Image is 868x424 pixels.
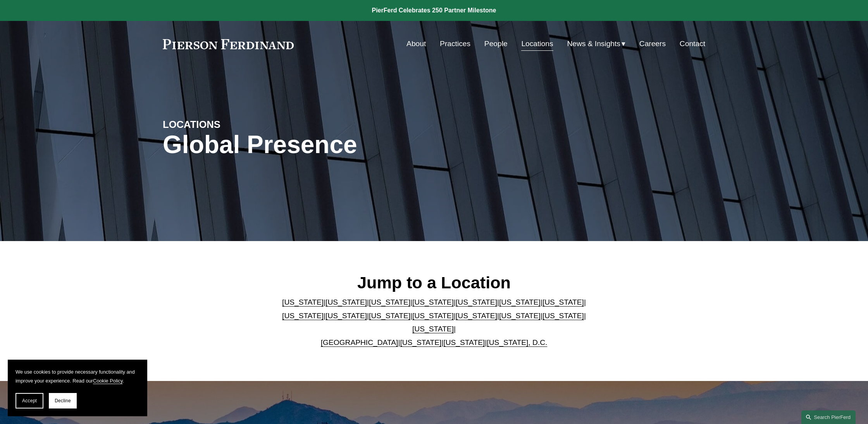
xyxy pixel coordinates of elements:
a: [US_STATE] [499,312,541,320]
p: | | | | | | | | | | | | | | | | | | [276,296,592,349]
a: Search this site [801,410,856,424]
a: [US_STATE] [369,298,410,306]
a: [US_STATE] [542,312,584,320]
h2: Jump to a Location [276,272,592,293]
button: Accept [15,393,43,408]
a: [US_STATE] [325,312,367,320]
a: [US_STATE] [412,298,454,306]
a: [US_STATE] [499,298,541,306]
a: [GEOGRAPHIC_DATA] [321,338,398,346]
a: [US_STATE] [325,298,367,306]
h1: Global Presence [163,131,524,159]
a: [US_STATE] [282,298,324,306]
h4: LOCATIONS [163,118,298,131]
a: [US_STATE] [412,312,454,320]
span: Accept [22,398,37,403]
a: [US_STATE] [282,312,324,320]
a: People [484,36,508,51]
a: [US_STATE] [369,312,410,320]
a: [US_STATE] [443,338,485,346]
a: Practices [440,36,470,51]
a: [US_STATE] [400,338,441,346]
a: About [406,36,426,51]
section: Cookie banner [8,360,147,416]
button: Decline [49,393,77,408]
p: We use cookies to provide necessary functionality and improve your experience. Read our . [15,367,139,385]
a: [US_STATE] [412,325,454,333]
a: Contact [680,36,705,51]
a: Careers [639,36,666,51]
span: Decline [55,398,71,403]
a: [US_STATE], D.C. [487,338,547,346]
a: Cookie Policy [93,378,123,384]
a: Locations [521,36,553,51]
a: [US_STATE] [456,298,497,306]
a: [US_STATE] [542,298,584,306]
a: folder dropdown [567,36,625,51]
a: [US_STATE] [456,312,497,320]
span: News & Insights [567,37,620,51]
